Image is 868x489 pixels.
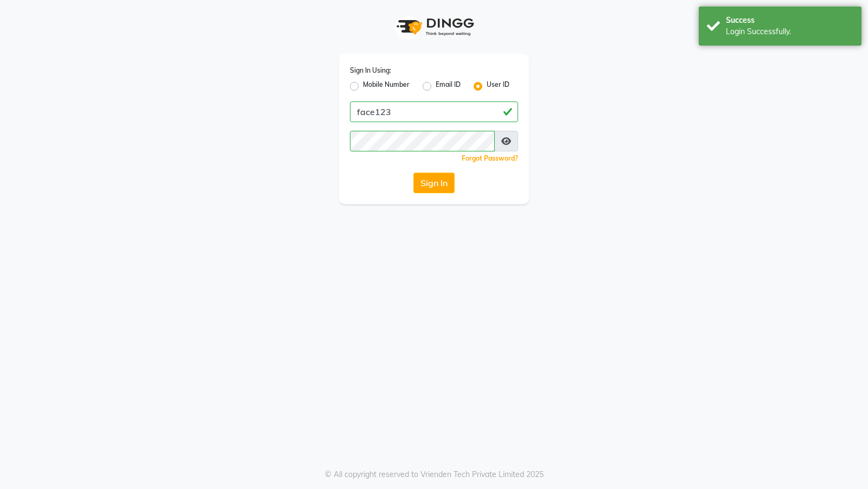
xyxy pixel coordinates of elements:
[350,101,518,122] input: Username
[413,173,455,193] button: Sign In
[726,26,853,37] div: Login Successfully.
[462,154,518,162] a: Forgot Password?
[350,131,495,151] input: Username
[487,80,509,93] label: User ID
[350,66,391,75] label: Sign In Using:
[436,80,461,93] label: Email ID
[363,80,410,93] label: Mobile Number
[391,11,477,43] img: logo1.svg
[726,15,853,26] div: Success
